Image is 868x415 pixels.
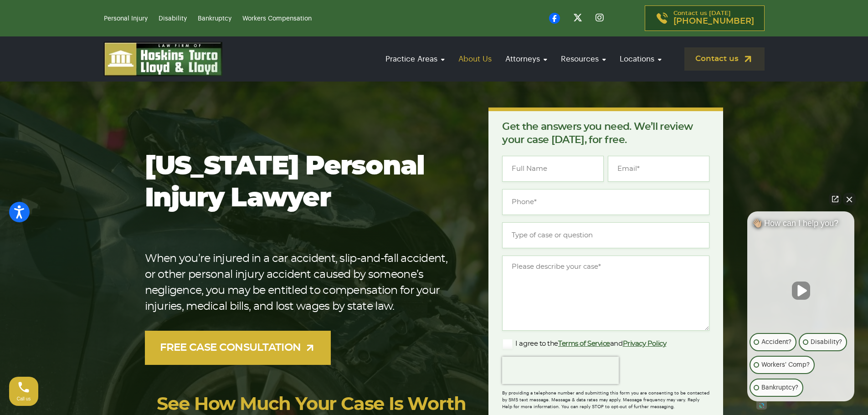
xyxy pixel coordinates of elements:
[761,337,791,348] p: Accident?
[17,396,31,401] span: Call us
[198,15,231,22] a: Bankruptcy
[761,382,798,393] p: Bankruptcy?
[502,222,709,248] input: Type of case or question
[502,156,604,182] input: Full Name
[454,46,496,72] a: About Us
[756,401,767,410] a: Open intaker chat
[761,359,810,370] p: Workers' Comp?
[145,151,460,215] h1: [US_STATE] Personal Injury Lawyer
[608,156,709,182] input: Email*
[145,251,460,315] p: When you’re injured in a car accident, slip-and-fall accident, or other personal injury accident ...
[502,120,709,147] p: Get the answers you need. We’ll review your case [DATE], for free.
[673,17,754,26] span: [PHONE_NUMBER]
[304,342,316,354] img: arrow-up-right-light.svg
[684,47,765,71] a: Contact us
[381,46,449,72] a: Practice Areas
[556,46,611,72] a: Resources
[558,340,610,347] a: Terms of Service
[502,357,619,384] iframe: reCAPTCHA
[501,46,552,72] a: Attorneys
[645,5,765,31] a: Contact us [DATE][PHONE_NUMBER]
[157,395,466,414] a: See How Much Your Case Is Worth
[502,384,709,410] div: By providing a telephone number and submitting this form you are consenting to be contacted by SM...
[673,10,754,26] p: Contact us [DATE]
[104,15,148,22] a: Personal Injury
[811,337,842,348] p: Disability?
[159,15,187,22] a: Disability
[792,282,810,300] button: Unmute video
[145,331,331,365] a: FREE CASE CONSULTATION
[829,193,842,205] a: Open direct chat
[502,338,666,349] label: I agree to the and
[242,15,312,22] a: Workers Compensation
[502,189,709,215] input: Phone*
[104,42,222,76] img: logo
[843,193,856,205] button: Close Intaker Chat Widget
[615,46,666,72] a: Locations
[623,340,667,347] a: Privacy Policy
[747,218,854,233] div: 👋🏼 How can I help you?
